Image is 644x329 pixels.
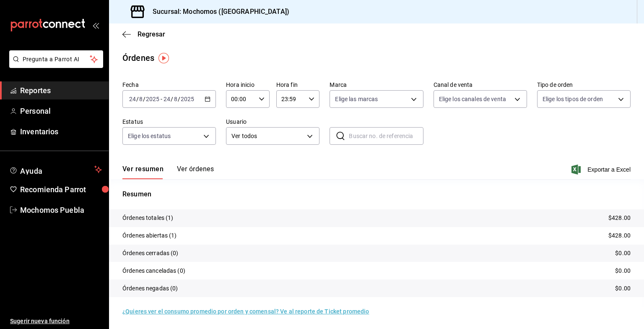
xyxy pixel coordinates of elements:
p: $0.00 [615,249,631,258]
button: Ver resumen [122,165,164,179]
span: Elige los tipos de orden [543,95,603,103]
a: ¿Quieres ver el consumo promedio por orden y comensal? Ve al reporte de Ticket promedio [122,308,369,315]
p: $428.00 [608,214,631,222]
span: / [143,96,145,102]
label: Hora fin [276,82,320,88]
p: Órdenes cerradas (0) [122,249,179,258]
span: Personal [20,105,102,117]
label: Canal de venta [434,82,527,88]
div: navigation tabs [122,165,214,179]
label: Estatus [122,119,216,125]
span: Inventarios [20,126,102,137]
button: open_drawer_menu [92,22,99,29]
p: $0.00 [615,284,631,293]
button: Ver órdenes [177,165,214,179]
span: Reportes [20,85,102,96]
h3: Sucursal: Mochomos ([GEOGRAPHIC_DATA]) [146,7,289,17]
input: -- [163,96,171,102]
input: ---- [145,96,160,102]
span: / [178,96,180,102]
label: Tipo de orden [537,82,631,88]
p: Resumen [122,189,631,199]
span: / [136,96,139,102]
p: Órdenes canceladas (0) [122,266,185,275]
span: Regresar [138,30,165,38]
button: Exportar a Excel [573,164,631,175]
span: Pregunta a Parrot AI [23,55,90,64]
label: Marca [330,82,423,88]
p: Órdenes totales (1) [122,214,174,222]
input: ---- [180,96,195,102]
span: Ver todos [231,132,304,141]
img: Tooltip marker [158,53,169,63]
input: Buscar no. de referencia [349,128,423,144]
span: Elige los canales de venta [439,95,506,103]
p: Órdenes negadas (0) [122,284,178,293]
button: Pregunta a Parrot AI [9,50,103,68]
button: Regresar [122,30,165,38]
span: - [161,96,162,102]
a: Pregunta a Parrot AI [6,61,103,70]
span: / [171,96,173,102]
input: -- [139,96,143,102]
label: Hora inicio [226,82,270,88]
span: Ayuda [20,164,91,175]
label: Fecha [122,82,216,88]
label: Usuario [226,119,319,125]
div: Órdenes [122,52,154,64]
input: -- [129,96,136,102]
p: $0.00 [615,266,631,275]
p: $428.00 [608,231,631,240]
span: Elige las marcas [335,95,378,103]
p: Órdenes abiertas (1) [122,231,177,240]
span: Mochomos Puebla [20,204,102,216]
span: Elige los estatus [128,132,171,140]
span: Sugerir nueva función [10,317,102,326]
input: -- [174,96,178,102]
span: Recomienda Parrot [20,184,102,195]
